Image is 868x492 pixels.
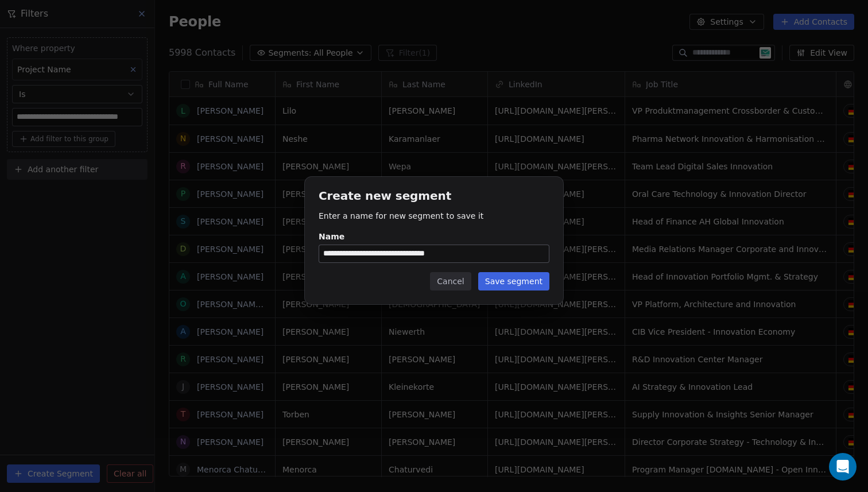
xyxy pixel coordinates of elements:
input: Name [319,245,549,262]
h1: Create new segment [319,191,549,203]
div: Name [319,231,549,242]
button: Cancel [430,272,471,290]
button: Save segment [478,272,549,290]
p: Enter a name for new segment to save it [319,210,549,222]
